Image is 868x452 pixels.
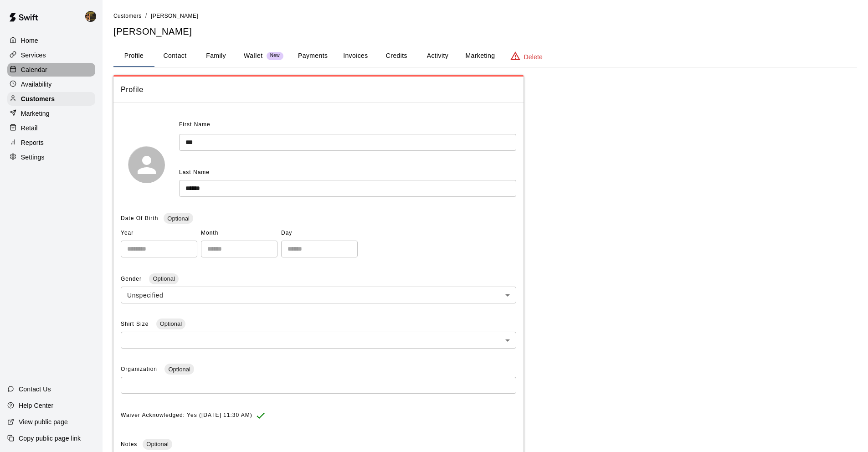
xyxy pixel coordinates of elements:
[121,226,197,241] span: Year
[7,107,95,120] a: Marketing
[7,150,95,164] a: Settings
[7,34,95,47] a: Home
[7,136,95,149] a: Reports
[121,441,137,447] span: Notes
[83,7,103,26] div: Francisco Gracesqui
[154,45,195,67] button: Contact
[156,320,185,327] span: Optional
[244,51,263,61] p: Wallet
[201,226,277,241] span: Month
[281,226,358,241] span: Day
[21,109,50,118] p: Marketing
[417,45,458,67] button: Activity
[121,366,159,372] span: Organization
[7,121,95,135] a: Retail
[113,11,857,21] nav: breadcrumb
[7,63,95,77] a: Calendar
[195,45,236,67] button: Family
[121,321,151,327] span: Shirt Size
[21,51,46,60] p: Services
[21,65,47,74] p: Calendar
[19,417,68,426] p: View public page
[21,94,55,103] p: Customers
[179,118,211,132] span: First Name
[121,276,144,282] span: Gender
[113,26,857,38] h5: [PERSON_NAME]
[121,215,158,221] span: Date Of Birth
[7,77,95,91] a: Availability
[335,45,376,67] button: Invoices
[19,434,81,443] p: Copy public page link
[113,13,142,19] span: Customers
[19,385,51,394] p: Contact Us
[7,92,95,106] a: Customers
[113,45,857,67] div: basic tabs example
[179,169,210,175] span: Last Name
[121,84,516,96] span: Profile
[143,441,172,447] span: Optional
[121,408,252,423] span: Waiver Acknowledged: Yes ([DATE] 11:30 AM)
[21,153,45,162] p: Settings
[21,80,52,89] p: Availability
[458,45,502,67] button: Marketing
[21,138,44,147] p: Reports
[21,123,38,133] p: Retail
[164,366,194,373] span: Optional
[21,36,38,45] p: Home
[164,215,193,222] span: Optional
[85,11,96,22] img: Francisco Gracesqui
[7,48,95,62] a: Services
[267,53,283,59] span: New
[113,12,142,19] a: Customers
[121,287,516,303] div: Unspecified
[291,45,335,67] button: Payments
[113,45,154,67] button: Profile
[524,52,543,62] p: Delete
[145,11,147,21] li: /
[149,275,178,282] span: Optional
[19,401,53,410] p: Help Center
[376,45,417,67] button: Credits
[151,13,198,19] span: [PERSON_NAME]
